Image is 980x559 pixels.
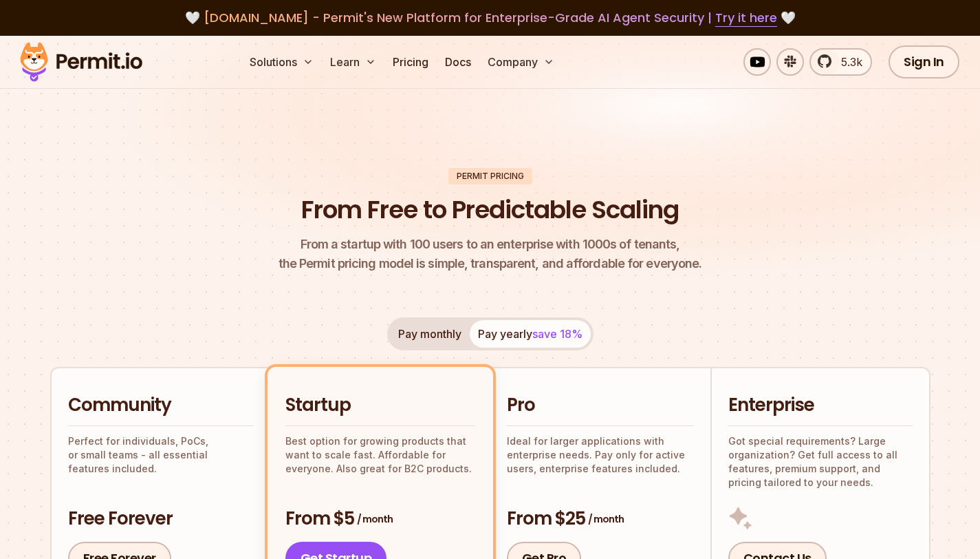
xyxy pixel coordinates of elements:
h2: Pro [507,393,694,418]
h1: From Free to Predictable Scaling [301,193,679,227]
p: Best option for growing products that want to scale fast. Affordable for everyone. Also great for... [285,434,475,476]
h3: Free Forever [68,507,254,531]
h2: Startup [285,393,475,418]
a: 5.3k [809,48,872,76]
span: [DOMAIN_NAME] - Permit's New Platform for Enterprise-Grade AI Agent Security | [204,9,777,26]
a: Pricing [387,48,434,76]
button: Company [482,48,560,76]
span: From a startup with 100 users to an enterprise with 1000s of tenants, [279,235,702,254]
a: Try it here [715,9,777,27]
div: 🤍 🤍 [33,8,947,28]
button: Pay monthly [390,320,470,348]
a: Sign In [889,45,959,78]
h3: From $5 [285,507,475,531]
span: 5.3k [833,54,862,70]
p: the Permit pricing model is simple, transparent, and affordable for everyone. [279,235,702,273]
span: / month [588,512,624,526]
a: Docs [439,48,477,76]
img: Permit logo [14,39,149,85]
button: Learn [325,48,382,76]
p: Ideal for larger applications with enterprise needs. Pay only for active users, enterprise featur... [507,434,694,476]
div: Permit Pricing [448,168,532,184]
h2: Enterprise [728,393,913,418]
h2: Community [68,393,254,418]
p: Got special requirements? Large organization? Get full access to all features, premium support, a... [728,434,913,489]
p: Perfect for individuals, PoCs, or small teams - all essential features included. [68,434,254,476]
span: / month [357,512,393,526]
button: Solutions [244,48,319,76]
h3: From $25 [507,507,694,531]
